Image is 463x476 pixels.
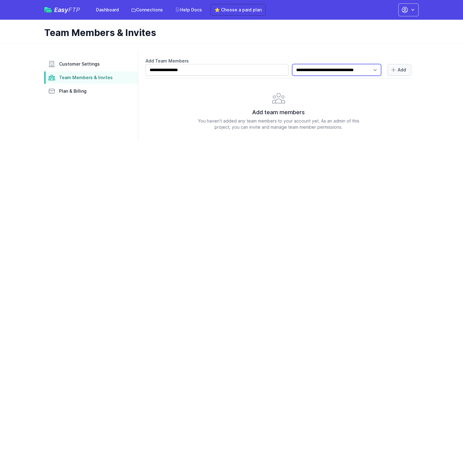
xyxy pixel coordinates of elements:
span: Team Members & Invites [59,75,113,81]
a: Connections [127,4,167,15]
p: You haven’t added any team members to your account yet. As an admin of this project, you can invi... [146,118,411,130]
button: Add [388,64,411,76]
h2: Add team members [146,108,411,117]
span: Plan & Billing [59,88,87,94]
a: ⭐ Choose a paid plan [211,4,266,16]
span: Add [398,67,406,73]
a: Customer Settings [44,58,138,70]
span: Customer Settings [59,61,100,67]
label: Add Team Members [146,58,411,64]
a: Dashboard [92,4,123,15]
a: EasyFTP [44,7,80,13]
h1: Team Members & Invites [44,27,414,38]
a: Plan & Billing [44,85,138,97]
img: easyftp_logo.png [44,7,52,13]
a: Help Docs [171,4,206,15]
iframe: Drift Widget Chat Controller [432,445,456,469]
span: FTP [68,6,80,14]
span: Easy [54,7,80,13]
a: Team Members & Invites [44,71,138,84]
